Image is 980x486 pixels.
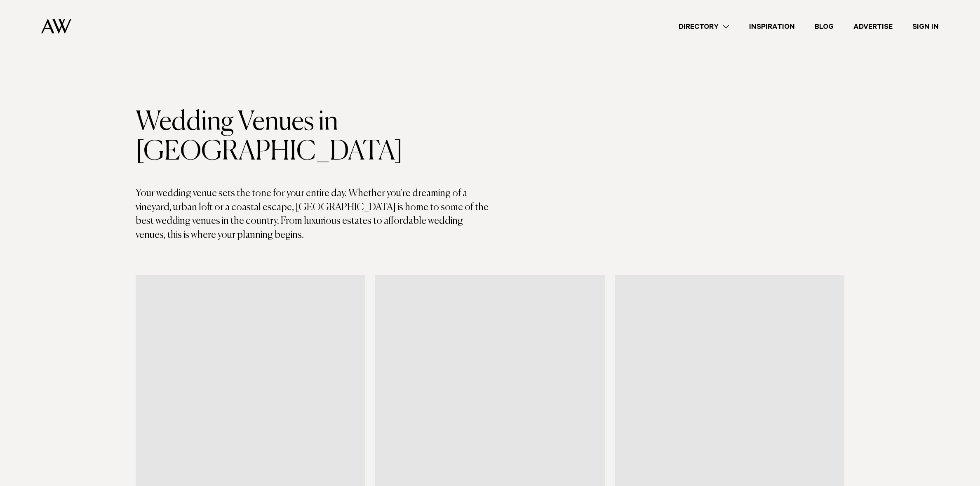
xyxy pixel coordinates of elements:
[902,21,949,32] a: Sign In
[844,21,902,32] a: Advertise
[739,21,805,32] a: Inspiration
[41,19,71,34] img: Auckland Weddings Logo
[136,187,490,242] p: Your wedding venue sets the tone for your entire day. Whether you're dreaming of a vineyard, urba...
[805,21,844,32] a: Blog
[136,108,490,167] h1: Wedding Venues in [GEOGRAPHIC_DATA]
[669,21,739,32] a: Directory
